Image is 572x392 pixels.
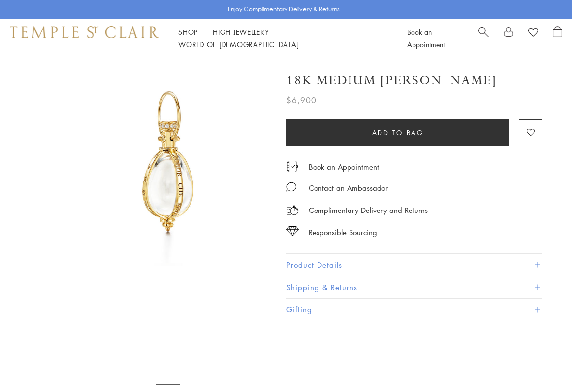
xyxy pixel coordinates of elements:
[178,26,385,51] nav: Main navigation
[286,94,317,107] span: $6,900
[528,26,538,41] a: View Wishlist
[213,27,269,37] a: High JewelleryHigh Jewellery
[309,182,388,194] div: Contact an Ambassador
[286,161,298,172] img: icon_appointment.svg
[286,254,542,276] button: Product Details
[228,4,340,14] p: Enjoy Complimentary Delivery & Returns
[407,27,445,49] a: Book an Appointment
[10,26,159,38] img: Temple St. Clair
[286,119,509,146] button: Add to bag
[286,72,497,89] h1: 18K Medium [PERSON_NAME]
[478,26,489,51] a: Search
[286,204,299,216] img: icon_delivery.svg
[372,127,424,138] span: Add to bag
[286,226,299,236] img: icon_sourcing.svg
[64,58,272,266] img: P51825-E18ASTRID
[309,161,379,172] a: Book an Appointment
[286,276,542,299] button: Shipping & Returns
[286,299,542,321] button: Gifting
[286,182,296,192] img: MessageIcon-01_2.svg
[178,39,299,49] a: World of [DEMOGRAPHIC_DATA]World of [DEMOGRAPHIC_DATA]
[309,204,428,216] p: Complimentary Delivery and Returns
[553,26,562,51] a: Open Shopping Bag
[178,27,198,37] a: ShopShop
[309,226,377,239] div: Responsible Sourcing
